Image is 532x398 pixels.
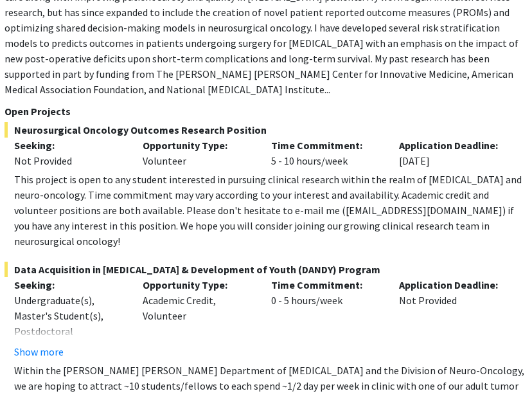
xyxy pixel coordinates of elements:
[399,277,508,293] p: Application Deadline:
[143,138,252,153] p: Opportunity Type:
[399,138,508,153] p: Application Deadline:
[14,172,528,249] div: This project is open to any student interested in pursuing clinical research within the realm of ...
[133,138,262,168] div: Volunteer
[389,277,518,359] div: Not Provided
[14,138,123,153] p: Seeking:
[271,277,380,293] p: Time Commitment:
[271,138,380,153] p: Time Commitment:
[4,104,528,119] p: Open Projects
[14,153,123,168] div: Not Provided
[262,277,390,359] div: 0 - 5 hours/week
[143,277,252,293] p: Opportunity Type:
[133,277,262,359] div: Academic Credit, Volunteer
[4,262,528,277] span: Data Acquisition in [MEDICAL_DATA] & Development of Youth (DANDY) Program
[389,138,518,168] div: [DATE]
[14,277,123,293] p: Seeking:
[10,340,55,388] iframe: Chat
[4,122,528,138] span: Neurosurgical Oncology Outcomes Research Position
[262,138,390,168] div: 5 - 10 hours/week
